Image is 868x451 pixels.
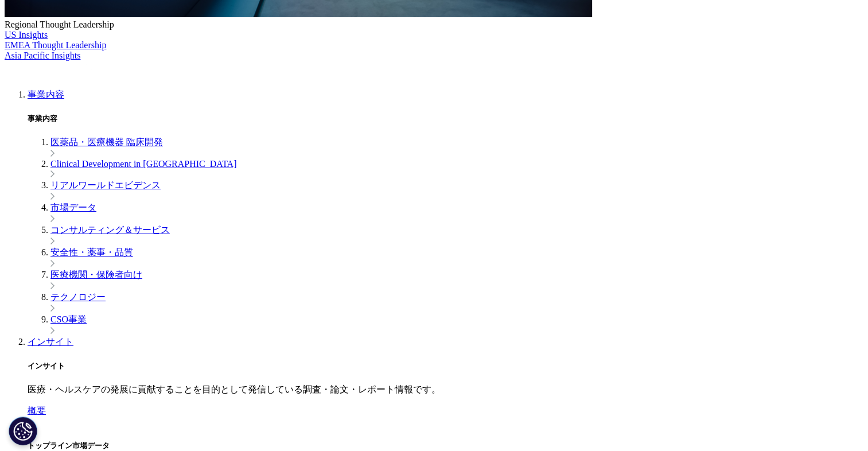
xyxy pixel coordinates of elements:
[28,406,863,427] a: 概要
[28,361,863,371] h5: インサイト
[5,20,863,30] div: Regional Thought Leadership
[50,314,87,324] a: CSO事業
[28,114,863,124] h5: 事業内容
[50,159,236,169] a: Clinical Development in [GEOGRAPHIC_DATA]
[50,225,170,235] a: コンサルティング＆サービス
[50,137,163,147] a: 医薬品・医療機器 臨床開発
[50,270,142,279] a: 医療機関・保険者向け
[50,292,106,302] a: テクノロジー
[28,384,863,396] p: 医療・ヘルスケアの発展に貢献することを目的として発信している調査・論文・レポート情報です。
[5,40,106,50] a: EMEA Thought Leadership
[9,417,37,445] button: Cookie 設定
[50,247,133,257] a: 安全性・薬事・品質
[28,441,863,451] h5: トップライン市場データ
[28,90,64,99] a: 事業内容
[28,337,73,347] a: インサイト
[5,30,48,40] a: US Insights
[50,203,96,212] a: 市場データ
[50,180,161,190] a: リアルワールドエビデンス
[5,50,80,60] a: Asia Pacific Insights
